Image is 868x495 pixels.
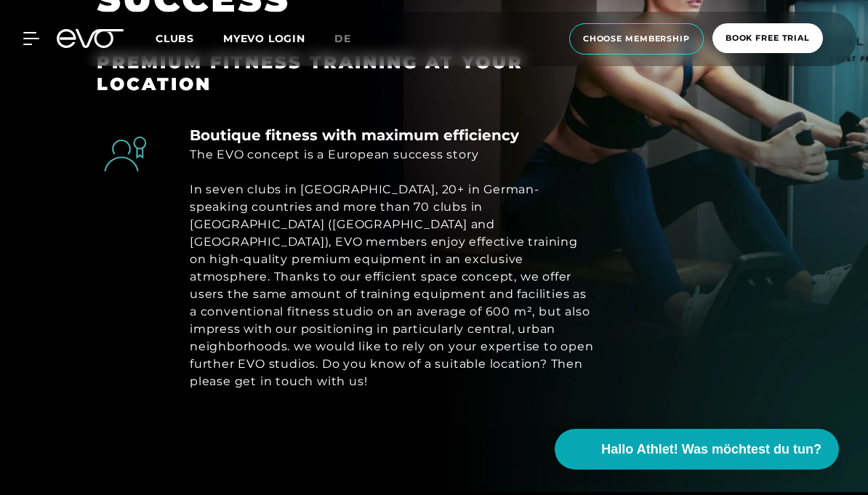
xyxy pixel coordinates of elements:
span: de [334,32,351,45]
a: MYEVO LOGIN [223,32,305,45]
span: Clubs [156,32,194,45]
a: choose membership [565,23,708,55]
span: book free trial [726,32,810,44]
h4: Boutique fitness with maximum efficiency [190,124,519,146]
span: choose membership [583,33,690,45]
a: Clubs [156,31,223,45]
button: Hallo Athlet! Was möchtest du tun? [555,429,839,470]
div: In seven clubs in [GEOGRAPHIC_DATA], 20+ in German-speaking countries and more than 70 clubs in [... [190,181,597,390]
span: Hallo Athlet! Was möchtest du tun? [601,440,821,459]
a: book free trial [708,23,827,55]
a: de [334,31,369,47]
div: The EVO concept is a European success story [190,146,478,164]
